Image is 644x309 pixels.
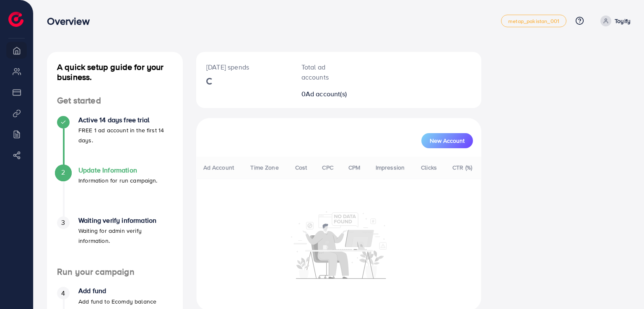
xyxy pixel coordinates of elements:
[301,62,353,82] p: Total ad accounts
[78,287,156,295] h4: Add fund
[61,288,65,298] span: 4
[501,15,566,27] a: metap_pakistan_001
[47,62,183,82] h4: A quick setup guide for your business.
[47,166,183,216] li: Update Information
[421,133,473,148] button: New Account
[78,296,156,306] p: Add fund to Ecomdy balance
[615,16,631,26] p: Toyify
[78,216,173,224] h4: Waiting verify information
[78,166,158,174] h4: Update Information
[61,167,65,177] span: 2
[47,15,96,27] h3: Overview
[61,218,65,227] span: 3
[78,175,158,185] p: Information for run campaign.
[306,89,347,98] span: Ad account(s)
[301,90,353,98] h2: 0
[47,216,183,267] li: Waiting verify information
[8,12,23,27] img: logo
[78,116,173,124] h4: Active 14 days free trial
[47,95,183,106] h4: Get started
[508,18,559,24] span: metap_pakistan_001
[78,226,173,246] p: Waiting for admin verify information.
[78,125,173,145] p: FREE 1 ad account in the first 14 days.
[597,15,631,26] a: Toyify
[47,267,183,277] h4: Run your campaign
[47,116,183,166] li: Active 14 days free trial
[206,62,281,72] p: [DATE] spends
[430,138,465,144] span: New Account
